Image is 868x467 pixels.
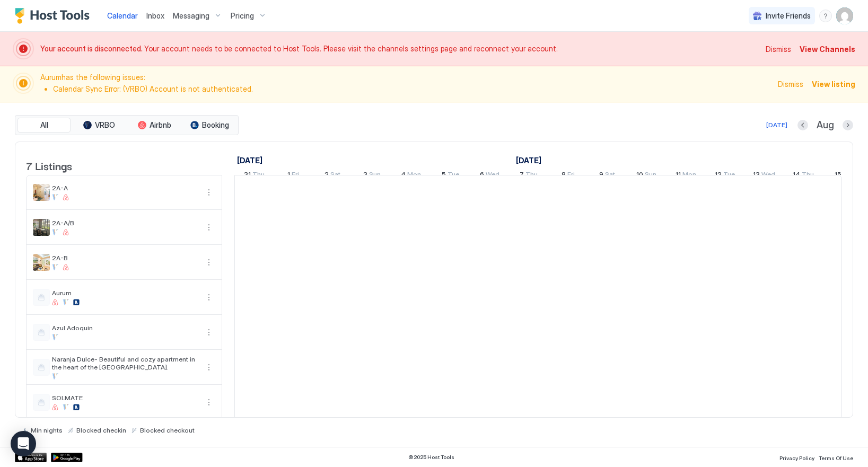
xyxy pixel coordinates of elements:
span: Tue [723,170,735,181]
span: 3 [363,170,367,181]
a: August 14, 2025 [790,168,817,183]
a: August 11, 2025 [673,168,699,183]
a: July 31, 2025 [241,168,267,183]
div: View Channels [800,43,855,55]
span: Messaging [173,11,209,21]
button: More options [203,256,215,269]
span: 10 [636,170,643,181]
div: menu [203,291,215,304]
span: 12 [715,170,722,181]
span: Aurum has the following issues: [40,73,771,95]
a: August 5, 2025 [439,168,462,183]
span: Tue [448,170,459,181]
span: 31 [244,170,251,181]
a: App Store [15,453,47,462]
a: August 9, 2025 [597,168,618,183]
div: Dismiss [778,78,803,90]
a: August 13, 2025 [750,168,778,183]
span: Calendar [107,11,138,20]
span: Sun [369,170,381,181]
span: 15 [835,170,841,181]
span: Blocked checkin [76,426,126,434]
span: VRBO [95,120,115,130]
span: 7 Listings [26,157,72,173]
span: Pricing [231,11,254,21]
a: August 15, 2025 [832,168,853,183]
a: Host Tools Logo [15,8,94,24]
div: menu [203,326,215,339]
span: 2A-B [52,254,198,262]
a: Terms Of Use [819,452,853,463]
div: listing image [33,184,50,201]
span: 11 [676,170,681,181]
span: Sat [330,170,340,181]
span: 1 [287,170,290,181]
div: listing image [33,254,50,271]
button: Next month [843,120,853,130]
button: More options [203,221,215,234]
span: Wed [486,170,499,181]
span: SOLMATE [52,394,198,402]
div: User profile [836,7,853,24]
span: © 2025 Host Tools [408,454,454,461]
span: 7 [520,170,524,181]
span: 2A-A/B [52,219,198,227]
a: August 1, 2025 [285,168,302,183]
a: August 1, 2025 [513,153,544,168]
button: Booking [183,118,236,133]
span: Aug [817,119,834,131]
li: Calendar Sync Error: (VRBO) Account is not authenticated. [53,84,771,94]
a: July 31, 2025 [234,153,265,168]
a: Google Play Store [51,453,83,462]
div: menu [203,361,215,374]
span: Mon [682,170,696,181]
span: Inbox [146,11,164,20]
span: View listing [812,78,855,90]
div: Dismiss [766,43,791,55]
span: Mon [407,170,421,181]
button: More options [203,361,215,374]
button: More options [203,291,215,304]
span: 8 [562,170,566,181]
span: 13 [753,170,760,181]
span: 5 [442,170,446,181]
a: August 12, 2025 [712,168,738,183]
div: tab-group [15,115,239,135]
span: Fri [292,170,299,181]
span: Privacy Policy [779,455,814,461]
a: Inbox [146,10,164,21]
span: Thu [252,170,265,181]
span: Fri [567,170,575,181]
div: [DATE] [766,120,787,130]
span: Min nights [31,426,63,434]
button: [DATE] [765,119,789,131]
span: 9 [599,170,603,181]
span: Wed [761,170,775,181]
a: Calendar [107,10,138,21]
span: Terms Of Use [819,455,853,461]
button: More options [203,326,215,339]
span: Booking [202,120,229,130]
a: Privacy Policy [779,452,814,463]
span: Thu [802,170,814,181]
div: menu [203,221,215,234]
span: Airbnb [150,120,171,130]
span: Your account is disconnected. [40,44,144,53]
div: Open Intercom Messenger [11,431,36,456]
span: Aurum [52,289,198,297]
a: August 7, 2025 [517,168,540,183]
button: More options [203,396,215,409]
span: 2 [325,170,329,181]
a: August 3, 2025 [361,168,383,183]
span: 2A-A [52,184,198,192]
a: August 2, 2025 [322,168,343,183]
span: Azul Adoquin [52,324,198,332]
a: August 4, 2025 [398,168,424,183]
button: More options [203,186,215,199]
span: Your account needs to be connected to Host Tools. Please visit the channels settings page and rec... [40,44,759,54]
